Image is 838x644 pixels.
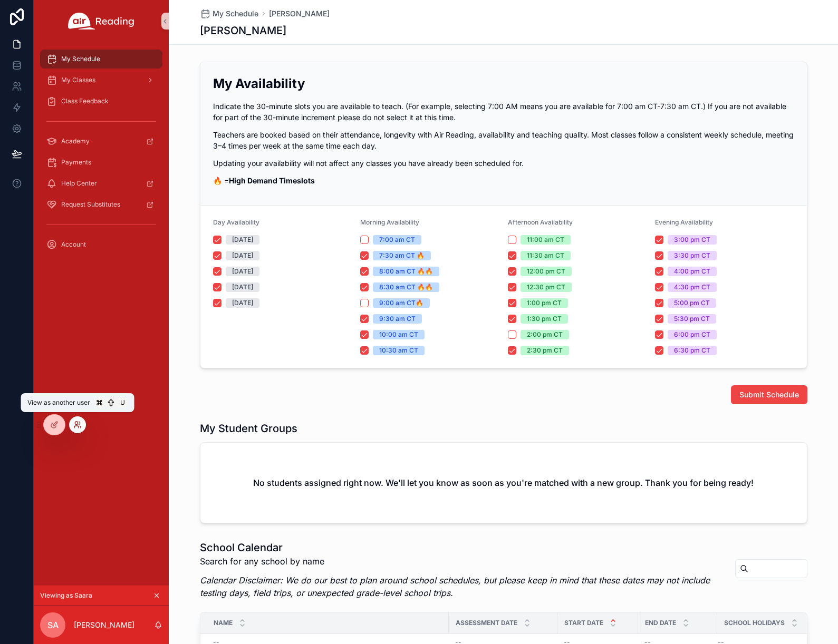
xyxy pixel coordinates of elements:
[40,153,162,172] a: Payments
[379,346,418,355] div: 10:30 am CT
[731,385,807,404] button: Submit Schedule
[724,619,785,627] span: School Holidays
[379,314,416,324] div: 9:30 am CT
[40,50,162,69] a: My Schedule
[674,251,710,260] div: 3:30 pm CT
[213,8,258,19] span: My Schedule
[61,158,91,167] span: Payments
[645,619,676,627] span: End Date
[40,132,162,151] a: Academy
[674,282,710,292] div: 4:30 pm CT
[40,591,92,600] span: Viewing as Saara
[379,267,433,276] div: 8:00 am CT 🔥🔥
[40,92,162,111] a: Class Feedback
[61,137,90,145] span: Academy
[527,267,565,276] div: 12:00 pm CT
[527,235,564,245] div: 11:00 am CT
[40,195,162,214] a: Request Substitutes
[674,235,710,245] div: 3:00 pm CT
[229,176,315,185] strong: High Demand Timeslots
[253,476,754,489] h2: No students assigned right now. We'll let you know as soon as you're matched with a new group. Th...
[232,267,253,276] div: [DATE]
[200,421,297,436] h1: My Student Groups
[674,267,710,276] div: 4:00 pm CT
[674,346,710,355] div: 6:30 pm CT
[527,330,563,339] div: 2:00 pm CT
[379,235,415,245] div: 7:00 am CT
[232,298,253,308] div: [DATE]
[379,251,425,260] div: 7:30 am CT 🔥
[40,71,162,90] a: My Classes
[68,13,134,30] img: App logo
[27,398,90,407] span: View as another user
[40,174,162,193] a: Help Center
[74,620,134,630] p: [PERSON_NAME]
[47,619,59,631] span: SA
[360,218,419,226] span: Morning Availability
[200,575,710,598] em: Calendar Disclaimer: We do our best to plan around school schedules, but please keep in mind that...
[527,282,565,292] div: 12:30 pm CT
[213,175,794,186] p: 🔥 =
[214,619,233,627] span: Name
[269,8,330,19] a: [PERSON_NAME]
[200,23,286,38] h1: [PERSON_NAME]
[232,251,253,260] div: [DATE]
[61,55,100,63] span: My Schedule
[232,282,253,292] div: [DATE]
[200,540,727,555] h1: School Calendar
[739,389,799,400] span: Submit Schedule
[40,235,162,254] a: Account
[34,42,169,268] div: scrollable content
[379,330,418,339] div: 10:00 am CT
[508,218,573,226] span: Afternoon Availability
[61,240,86,249] span: Account
[213,218,259,226] span: Day Availability
[213,129,794,151] p: Teachers are booked based on their attendance, longevity with Air Reading, availability and teach...
[200,555,727,568] p: Search for any school by name
[379,298,423,308] div: 9:00 am CT🔥
[61,76,95,84] span: My Classes
[456,619,517,627] span: Assessment Date
[527,346,563,355] div: 2:30 pm CT
[379,282,433,292] div: 8:30 am CT 🔥🔥
[200,8,258,19] a: My Schedule
[213,158,794,169] p: Updating your availability will not affect any classes you have already been scheduled for.
[674,298,710,308] div: 5:00 pm CT
[213,101,794,123] p: Indicate the 30-minute slots you are available to teach. (For example, selecting 7:00 AM means yo...
[527,251,564,260] div: 11:30 am CT
[232,235,253,245] div: [DATE]
[61,97,109,105] span: Class Feedback
[564,619,603,627] span: Start Date
[61,179,97,188] span: Help Center
[655,218,713,226] span: Evening Availability
[527,314,562,324] div: 1:30 pm CT
[213,75,794,92] h2: My Availability
[674,330,710,339] div: 6:00 pm CT
[119,398,127,407] span: U
[527,298,562,308] div: 1:00 pm CT
[674,314,710,324] div: 5:30 pm CT
[61,200,120,209] span: Request Substitutes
